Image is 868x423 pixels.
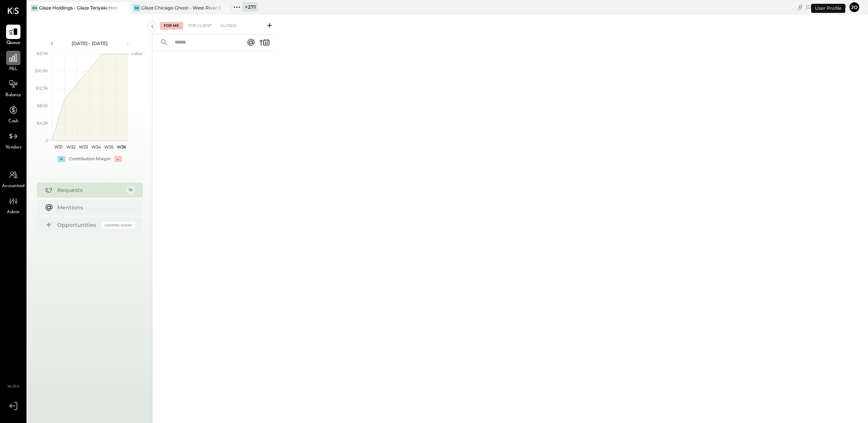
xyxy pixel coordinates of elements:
a: Vendors [0,129,26,151]
text: $16.9K [35,68,48,73]
div: For Me [160,22,183,30]
span: Cash [8,118,18,125]
div: User Profile [811,4,845,13]
a: Accountant [0,168,26,190]
text: $21.1K [36,51,48,56]
span: Balance [5,92,21,99]
text: $4.2K [37,120,48,126]
div: 16 [126,186,135,195]
a: Balance [0,77,26,99]
button: Jo [848,1,860,13]
span: P&L [9,66,18,73]
text: W32 [66,144,75,150]
text: W31 [54,144,62,150]
span: Vendors [5,144,22,151]
div: Mentions [57,204,132,211]
span: Accountant [2,183,25,190]
div: Requests [57,186,122,194]
text: W36 [116,144,126,150]
div: Glaze Holdings - Glaze Teriyaki Holdings LLC [39,5,118,11]
a: Cash [0,103,26,125]
div: Coming Soon [101,222,135,229]
div: Opportunities [57,221,97,229]
div: GH [31,5,38,11]
text: 0 [45,138,48,143]
div: Glaze Chicago Ghost - West River Rice LLC [141,5,221,11]
div: Closed [217,22,240,30]
text: W35 [104,144,113,150]
div: - [114,156,122,162]
div: For Client [185,22,215,30]
text: $8.5K [37,103,48,108]
div: copy link [796,3,804,11]
span: Queue [6,40,20,47]
div: [DATE] [806,3,846,11]
div: [DATE] - [DATE] [58,40,122,47]
text: W34 [91,144,101,150]
a: P&L [0,51,26,73]
span: Admin [7,209,20,216]
text: Labor [132,51,143,56]
div: + 271 [243,2,258,12]
div: GC [133,5,140,11]
div: + [58,156,65,162]
a: Queue [0,25,26,47]
text: W33 [79,144,88,150]
text: $12.7K [36,86,48,91]
a: Admin [0,194,26,216]
div: Contribution Margin [69,156,111,162]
